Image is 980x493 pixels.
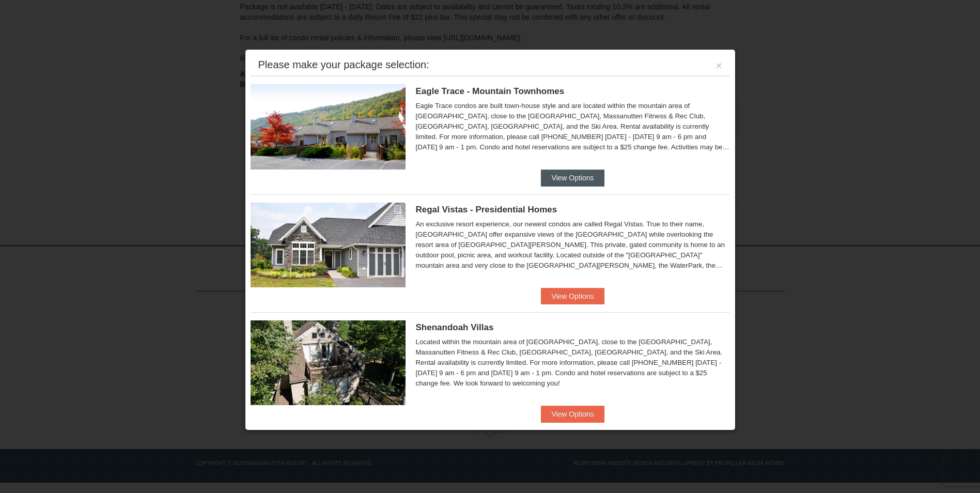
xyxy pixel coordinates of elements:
button: View Options [541,288,604,304]
span: Eagle Trace - Mountain Townhomes [416,86,565,96]
div: Located within the mountain area of [GEOGRAPHIC_DATA], close to the [GEOGRAPHIC_DATA], Massanutte... [416,337,730,389]
button: View Options [541,170,604,186]
span: Regal Vistas - Presidential Homes [416,205,557,214]
img: 19218983-1-9b289e55.jpg [251,84,406,169]
span: Shenandoah Villas [416,322,494,332]
button: × [716,60,722,71]
div: Please make your package selection: [258,59,429,70]
div: Eagle Trace condos are built town-house style and are located within the mountain area of [GEOGRA... [416,101,730,152]
img: 19219019-2-e70bf45f.jpg [251,320,406,405]
img: 19218991-1-902409a9.jpg [251,203,406,287]
button: View Options [541,406,604,422]
div: An exclusive resort experience, our newest condos are called Regal Vistas. True to their name, [G... [416,219,730,271]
